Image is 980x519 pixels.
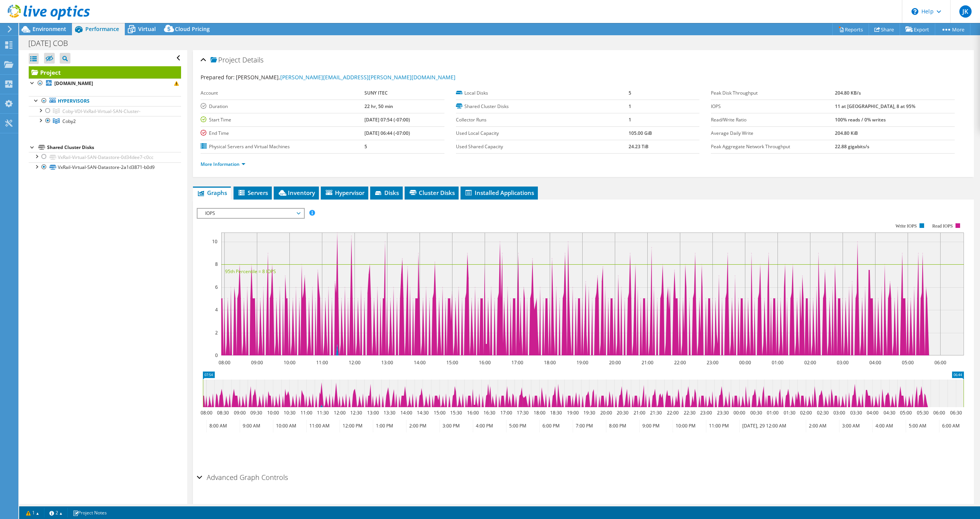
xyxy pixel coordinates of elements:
[900,23,935,35] a: Export
[21,508,44,517] a: 1
[446,359,458,366] text: 15:00
[837,359,849,366] text: 03:00
[650,409,662,416] text: 21:30
[629,143,648,150] b: 24.23 TiB
[29,116,181,126] a: Coby2
[884,409,895,416] text: 04:30
[85,25,119,33] span: Performance
[400,409,412,416] text: 14:00
[47,143,181,152] div: Shared Cluster Disks
[600,409,612,416] text: 20:00
[29,152,181,162] a: VxRail-Virtual-SAN-Datastore-0d34dee7-c0cc
[280,74,456,81] a: [PERSON_NAME][EMAIL_ADDRESS][PERSON_NAME][DOMAIN_NAME]
[67,508,112,517] a: Project Notes
[617,409,629,416] text: 20:30
[933,223,953,229] text: Read IOPS
[934,359,946,366] text: 06:00
[138,25,156,33] span: Virtual
[707,359,719,366] text: 23:00
[237,189,268,196] span: Servers
[29,106,181,116] a: Coby-VDI-VxRail-Virtual-SAN-Cluster-
[278,189,315,196] span: Inventory
[408,189,455,196] span: Cluster Disks
[817,409,829,416] text: 02:30
[629,130,652,136] b: 105.00 GiB
[835,90,861,96] b: 204.80 KB/s
[201,209,300,218] span: IOPS
[215,352,218,359] text: 0
[201,89,364,97] label: Account
[567,409,579,416] text: 19:00
[950,409,962,416] text: 06:30
[364,90,388,96] b: SUNY ITEC
[250,409,262,416] text: 09:30
[500,409,512,416] text: 17:00
[417,409,429,416] text: 14:30
[44,508,68,517] a: 2
[464,189,534,196] span: Installed Applications
[364,143,367,150] b: 5
[711,103,835,110] label: IOPS
[717,409,729,416] text: 23:30
[215,284,218,290] text: 6
[219,359,230,366] text: 08:00
[456,129,629,137] label: Used Local Capacity
[804,359,816,366] text: 02:00
[201,116,364,124] label: Start Time
[911,8,918,15] svg: \n
[456,116,629,124] label: Collector Runs
[959,5,972,18] span: JK
[832,23,869,35] a: Reports
[284,359,296,366] text: 10:00
[374,189,399,196] span: Disks
[577,359,588,366] text: 19:00
[511,359,523,366] text: 17:00
[750,409,762,416] text: 00:30
[364,130,410,136] b: [DATE] 06:44 (-07:00)
[33,25,66,33] span: Environment
[835,103,915,110] b: 11 at [GEOGRAPHIC_DATA], 8 at 95%
[583,409,595,416] text: 19:30
[784,409,795,416] text: 01:30
[234,409,246,416] text: 09:00
[236,74,456,81] span: [PERSON_NAME],
[215,329,218,336] text: 2
[242,55,263,64] span: Details
[933,409,945,416] text: 06:00
[62,118,76,124] span: Coby2
[467,409,479,416] text: 16:00
[629,90,631,96] b: 5
[301,409,312,416] text: 11:00
[711,129,835,137] label: Average Daily Write
[434,409,446,416] text: 15:00
[316,359,328,366] text: 11:00
[835,116,886,123] b: 100% reads / 0% writes
[667,409,679,416] text: 22:00
[550,409,562,416] text: 18:30
[456,103,629,110] label: Shared Cluster Disks
[833,409,845,416] text: 03:00
[62,108,140,115] span: Coby-VDI-VxRail-Virtual-SAN-Cluster-
[917,409,929,416] text: 05:30
[215,261,218,267] text: 8
[325,189,364,196] span: Hypervisor
[284,409,296,416] text: 10:30
[935,23,970,35] a: More
[850,409,862,416] text: 03:30
[201,143,364,151] label: Physical Servers and Virtual Machines
[900,409,912,416] text: 05:00
[739,359,751,366] text: 00:00
[54,80,93,87] b: [DOMAIN_NAME]
[201,74,235,81] label: Prepared for:
[700,409,712,416] text: 23:00
[629,103,631,110] b: 1
[895,223,917,229] text: Write IOPS
[711,116,835,124] label: Read/Write Ratio
[869,359,881,366] text: 04:00
[364,103,393,110] b: 22 hr, 50 min
[867,409,879,416] text: 04:00
[225,268,276,275] text: 95th Percentile = 8 IOPS
[251,359,263,366] text: 09:00
[25,39,80,47] h1: [DATE] COB
[267,409,279,416] text: 10:00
